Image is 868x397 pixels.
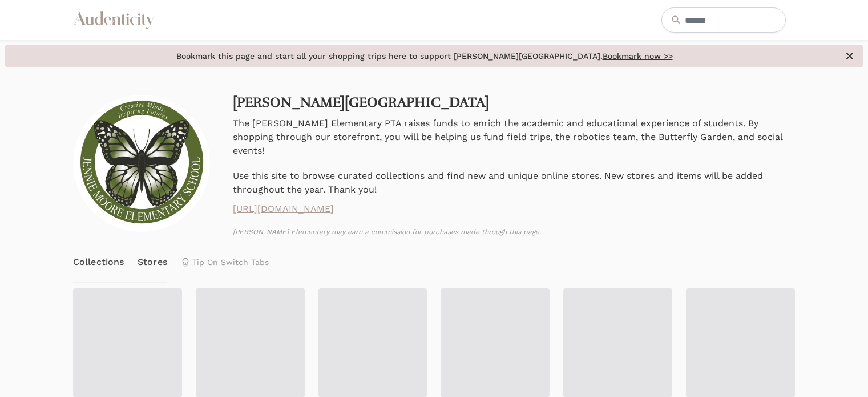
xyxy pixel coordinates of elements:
span: translation missing: en.profiles.school_body.tip_on_switch_tabs [192,258,269,267]
p: The [PERSON_NAME] Elementary PTA raises funds to enrich the academic and educational experience o... [233,117,795,158]
a: [PERSON_NAME][GEOGRAPHIC_DATA] [233,94,489,111]
a: [URL][DOMAIN_NAME] [233,202,795,216]
a: Stores [138,242,167,282]
p: Use this site to browse curated collections and find new and unique online stores. New stores and... [233,169,795,197]
a: Collections [73,242,124,282]
p: [PERSON_NAME] Elementary may earn a commission for purchases made through this page. [233,227,795,236]
a: Bookmark now >> [603,51,673,61]
img: Profile picture [73,95,210,232]
span: Bookmark this page and start all your shopping trips here to support [PERSON_NAME][GEOGRAPHIC_DATA]. [11,50,837,62]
